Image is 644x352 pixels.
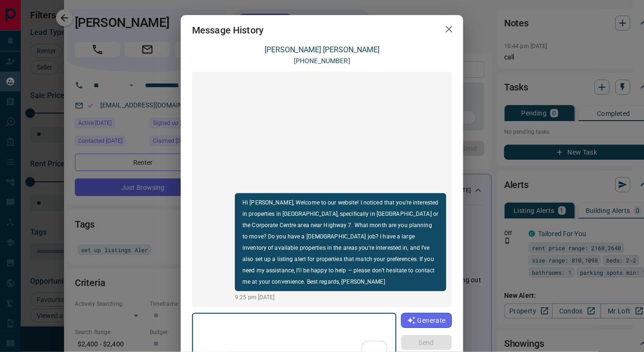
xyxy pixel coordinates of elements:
[181,15,275,45] h2: Message History
[242,197,439,287] p: Hi [PERSON_NAME], Welcome to our website! I noticed that you’re interested in properties in [GEOG...
[235,293,446,302] p: 9:25 pm [DATE]
[265,45,379,54] a: [PERSON_NAME] [PERSON_NAME]
[401,313,452,328] button: Generate
[294,56,350,66] p: [PHONE_NUMBER]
